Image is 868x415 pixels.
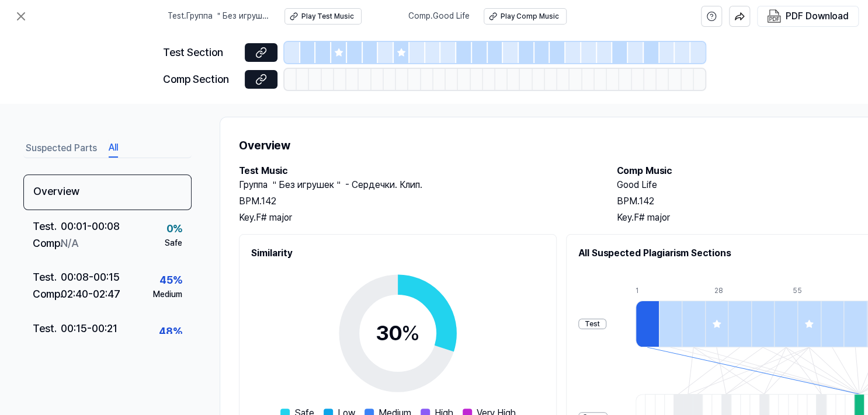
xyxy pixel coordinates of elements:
[484,8,567,25] button: Play Comp Music
[251,246,544,260] h2: Similarity
[701,6,722,27] button: help
[61,218,120,235] div: 00:01 - 00:08
[33,218,61,235] div: Test .
[33,320,61,337] div: Test .
[765,6,851,26] button: PDF Download
[714,286,738,296] div: 28
[239,178,593,192] h2: Группа ＂Без игрушек＂ - Сердечки. Клип.
[159,272,182,289] div: 45 %
[61,320,117,337] div: 00:15 - 00:21
[61,269,120,286] div: 00:08 - 00:15
[284,8,362,25] button: Play Test Music
[408,11,470,22] span: Comp . Good Life
[636,286,659,296] div: 1
[301,12,354,22] div: Play Test Music
[239,194,593,208] div: BPM. 142
[33,286,61,303] div: Comp .
[786,9,849,24] div: PDF Download
[793,286,816,296] div: 55
[163,71,238,88] div: Comp Section
[578,319,606,330] div: Test
[33,235,61,252] div: Comp .
[376,318,420,349] div: 30
[734,11,745,22] img: share
[239,164,593,178] h2: Test Music
[159,323,182,340] div: 48 %
[166,221,182,238] div: 0 %
[23,175,192,210] div: Overview
[153,289,182,301] div: Medium
[239,211,593,225] div: Key. F# major
[501,12,559,22] div: Play Comp Music
[109,139,118,158] button: All
[706,11,717,22] svg: help
[163,44,238,61] div: Test Section
[61,286,120,303] div: 02:40 - 02:47
[33,269,61,286] div: Test .
[767,9,781,23] img: PDF Download
[26,139,97,158] button: Suspected Parts
[61,235,78,252] div: N/A
[168,11,270,22] span: Test . Группа ＂Без игрушек＂ - Сердечки. Клип.
[401,320,420,346] span: %
[165,238,182,249] div: Safe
